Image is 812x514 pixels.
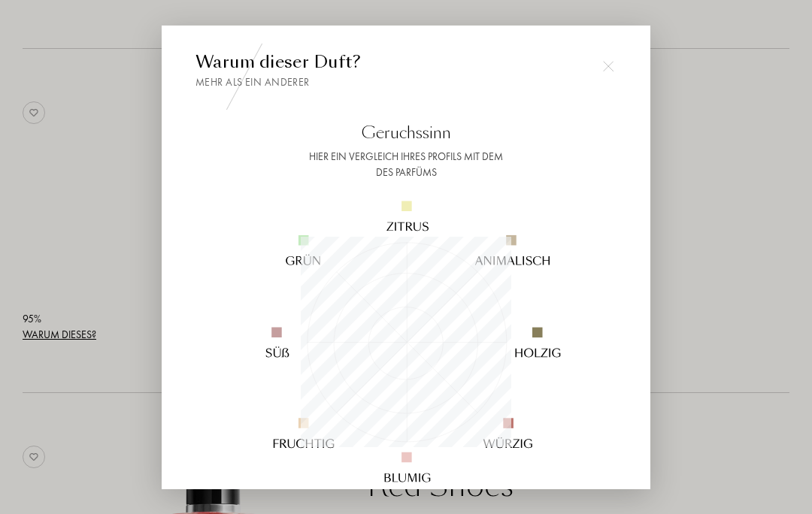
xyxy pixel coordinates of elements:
[195,74,617,90] div: Mehr als ein anderer
[195,50,617,90] div: Warum dieser Duft?
[195,149,617,180] div: Hier ein Vergleich Ihres Profils mit dem des Parfüms
[195,120,617,145] div: Geruchssinn
[603,61,614,71] img: cross.svg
